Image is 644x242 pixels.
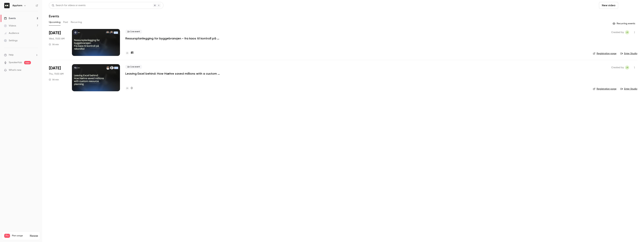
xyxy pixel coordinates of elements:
span: Julie Remen [625,30,629,34]
a: Registration page [593,87,616,91]
img: Appfarm [4,3,10,8]
span: Thu, 11:00 AM [49,72,64,76]
span: JR [626,66,628,70]
span: [DATE] [49,66,61,71]
div: Aug 20 Wed, 11:00 AM (Europe/Oslo) [49,29,67,56]
span: JR [626,30,628,34]
h4: 0 [131,86,133,91]
a: 81 [125,51,133,55]
h1: Events [49,14,59,18]
span: Julie Remen [625,66,629,70]
div: Events [4,17,16,20]
button: Past [63,20,68,25]
span: Created by [611,66,624,70]
div: Audience [4,31,19,35]
a: 0 [125,86,133,91]
button: Schedule [620,2,637,9]
h6: Appfarm [12,4,22,7]
a: Enter Studio [620,87,637,91]
span: Created by [611,30,624,34]
span: What's new [9,68,21,72]
div: 30 min [49,78,59,81]
div: Settings [4,39,18,42]
h4: 81 [131,51,133,55]
a: Manage [30,234,38,237]
span: Help [9,53,14,57]
button: Upcoming [49,20,60,25]
span: Live event [125,65,142,69]
a: Ressursplanlegging for byggebransjen - fra kaos til kontroll på rekordtid [125,36,226,40]
a: Enter Studio [620,52,637,55]
span: Live event [125,30,142,34]
button: Recurring events [611,21,637,26]
span: [DATE] [49,30,61,36]
a: Leaving Excel behind: How Hæhre saved millions with a custom resource planner [125,72,226,76]
span: Plan usage [12,234,28,237]
div: 30 min [49,43,59,46]
span: Wed, 11:00 AM [49,37,65,40]
a: SpeakerHub [9,61,22,64]
div: Videos [4,24,16,27]
a: Registration page [593,52,616,55]
li: help-dropdown-opener [4,53,38,57]
button: New video [599,2,618,9]
div: Search for videos or events [52,4,85,7]
button: Recurring [71,20,82,25]
div: Sep 18 Thu, 11:00 AM (Europe/Oslo) [49,64,67,91]
span: new [24,61,31,64]
span: Pro [4,234,10,238]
